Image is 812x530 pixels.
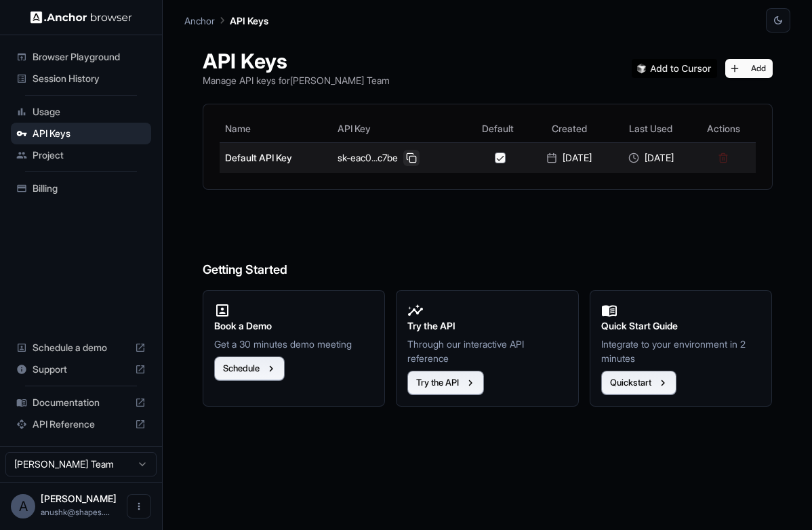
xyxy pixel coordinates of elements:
h2: Try the API [407,319,567,333]
nav: breadcrumb [184,13,268,28]
h2: Quick Start Guide [601,319,761,333]
span: Billing [33,182,146,195]
th: Last Used [610,115,691,142]
button: Add [725,59,773,78]
span: API Keys [33,127,146,140]
div: A [11,494,35,518]
span: Anushk Mittal [41,493,117,504]
div: Project [11,144,151,166]
span: Session History [33,72,146,85]
span: Usage [33,105,146,119]
span: API Reference [33,417,129,431]
div: sk-eac0...c7be [338,150,461,166]
div: Usage [11,101,151,123]
button: Open menu [127,494,151,518]
h1: API Keys [203,49,390,73]
div: [DATE] [615,151,686,165]
button: Schedule [214,356,285,381]
th: API Key [332,115,466,142]
div: Support [11,359,151,380]
h6: Getting Started [203,206,773,280]
span: Documentation [33,396,129,409]
span: Project [33,148,146,162]
button: Copy API key [403,150,420,166]
img: Add anchorbrowser MCP server to Cursor [632,59,717,78]
div: Documentation [11,392,151,413]
th: Actions [691,115,755,142]
th: Default [467,115,529,142]
span: Support [33,363,129,376]
div: API Reference [11,413,151,435]
div: Browser Playground [11,46,151,68]
th: Name [220,115,333,142]
p: API Keys [230,14,268,28]
th: Created [529,115,610,142]
div: API Keys [11,123,151,144]
span: Schedule a demo [33,341,129,354]
button: Quickstart [601,371,676,395]
p: Anchor [184,14,215,28]
p: Manage API keys for [PERSON_NAME] Team [203,73,390,87]
div: Session History [11,68,151,89]
p: Integrate to your environment in 2 minutes [601,337,761,365]
td: Default API Key [220,142,333,173]
p: Through our interactive API reference [407,337,567,365]
span: Browser Playground [33,50,146,64]
button: Try the API [407,371,484,395]
div: Billing [11,178,151,199]
span: anushk@shapes.inc [41,507,110,517]
div: [DATE] [534,151,605,165]
img: Anchor Logo [31,11,132,24]
div: Schedule a demo [11,337,151,359]
p: Get a 30 minutes demo meeting [214,337,374,351]
h2: Book a Demo [214,319,374,333]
